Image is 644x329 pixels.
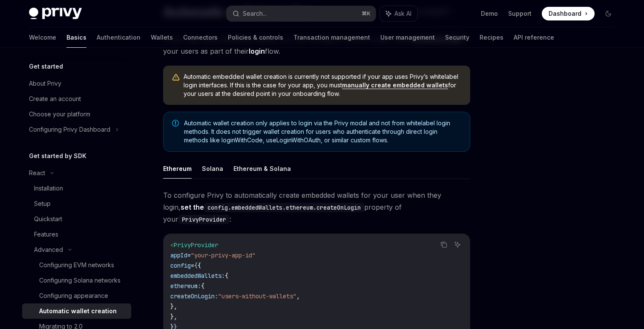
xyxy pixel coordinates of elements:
a: Create an account [22,91,131,107]
a: Basics [66,27,86,48]
a: User management [380,27,435,48]
div: Search... [243,9,267,19]
div: Configuring Solana networks [39,275,121,286]
span: Automatic embedded wallet creation is currently not supported if your app uses Privy’s whitelabel... [184,72,462,98]
div: Features [34,229,58,240]
a: Recipes [480,27,503,48]
button: Ask AI [380,6,417,21]
a: Installation [22,181,131,196]
div: Configuring appearance [39,291,108,301]
a: Demo [481,9,498,18]
button: Solana [202,159,223,179]
a: Transaction management [293,27,370,48]
span: { [201,282,204,290]
a: Features [22,227,131,242]
span: ethereum: [170,282,201,290]
span: "your-privy-app-id" [191,251,256,259]
svg: Note [172,120,179,127]
a: Security [445,27,469,48]
a: About Privy [22,76,131,91]
span: appId [170,251,187,259]
button: Ethereum & Solana [233,159,291,179]
div: Quickstart [34,214,62,224]
span: = [191,262,194,269]
button: Ask AI [452,239,463,250]
strong: set the [181,203,364,211]
strong: login [249,47,265,55]
a: Quickstart [22,211,131,227]
a: Support [508,9,532,18]
code: config.embeddedWallets.ethereum.createOnLogin [204,203,364,212]
span: Dashboard [549,9,581,18]
div: React [29,168,45,178]
span: < [170,241,174,249]
a: manually create embedded wallets [342,81,448,89]
span: createOnLogin: [170,292,218,300]
img: dark logo [29,8,82,20]
h5: Get started by SDK [29,151,86,161]
svg: Warning [172,73,180,82]
a: Authentication [97,27,141,48]
a: Dashboard [542,7,595,20]
div: About Privy [29,78,61,89]
span: { [198,262,201,269]
span: Automatic wallet creation only applies to login via the Privy modal and not from whitelabel login... [184,119,461,144]
a: Wallets [151,27,173,48]
a: API reference [514,27,554,48]
div: Setup [34,199,51,209]
span: config [170,262,191,269]
a: Policies & controls [228,27,283,48]
a: Choose your platform [22,107,131,122]
div: Installation [34,183,63,193]
a: Welcome [29,27,56,48]
button: Search...⌘K [227,6,376,21]
span: "users-without-wallets" [218,292,296,300]
a: Setup [22,196,131,211]
a: Connectors [183,27,218,48]
a: Configuring EVM networks [22,257,131,273]
span: To configure Privy to automatically create embedded wallets for your user when they login, proper... [163,189,470,225]
h5: Get started [29,61,63,72]
span: Ask AI [394,9,411,18]
div: Configuring EVM networks [39,260,114,270]
span: { [194,262,198,269]
a: Configuring Solana networks [22,273,131,288]
div: Create an account [29,94,81,104]
button: Ethereum [163,159,192,179]
div: Advanced [34,245,63,255]
a: Configuring appearance [22,288,131,303]
div: Choose your platform [29,109,90,119]
span: }, [170,303,177,310]
span: { [225,272,228,280]
span: }, [170,313,177,320]
span: = [187,251,191,259]
div: Configuring Privy Dashboard [29,124,110,135]
div: Automatic wallet creation [39,306,117,316]
code: PrivyProvider [178,215,230,224]
span: , [296,292,300,300]
a: Automatic wallet creation [22,303,131,319]
span: PrivyProvider [174,241,218,249]
button: Copy the contents from the code block [438,239,449,250]
span: ⌘ K [362,10,371,17]
span: embeddedWallets: [170,272,225,280]
button: Toggle dark mode [601,7,615,20]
